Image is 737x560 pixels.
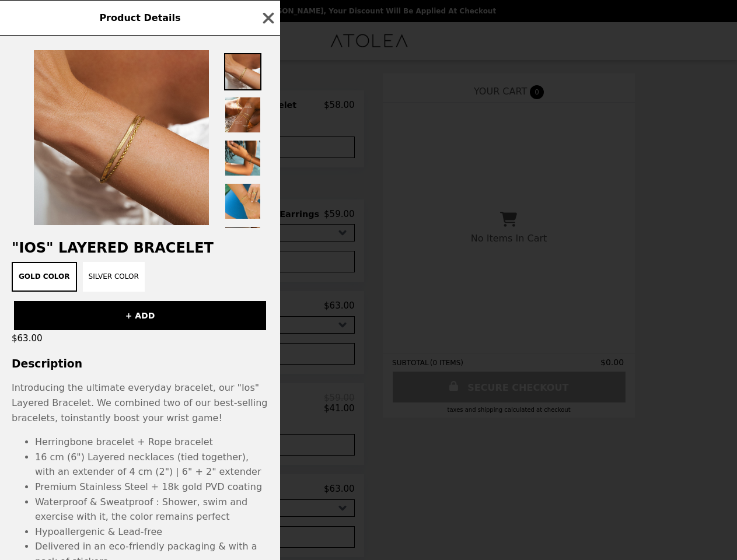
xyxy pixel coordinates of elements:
img: Thumbnail 5 [224,226,261,263]
img: Thumbnail 1 [224,53,261,90]
span: Product Details [99,12,180,23]
button: Silver Color [83,262,145,292]
img: Thumbnail 2 [224,96,261,134]
li: 16 cm (6") Layered necklaces (tied together), with an extender of 4 cm (2") | 6" + 2" extender [35,450,268,480]
li: Hypoallergenic & Lead-free [35,524,268,540]
img: Thumbnail 4 [224,183,261,220]
button: + ADD [14,301,266,330]
button: Gold Color [12,262,77,292]
span: instantly boost your wrist game! [70,412,222,423]
p: Introducing the ultimate everyday bracelet, our "Ios" Layered Bracelet. We combined two of our be... [12,382,267,423]
li: Herringbone bracelet + Rope bracelet [35,435,268,450]
img: Gold Color [34,50,209,225]
img: Thumbnail 3 [224,139,261,177]
li: Premium Stainless Steel + 18k gold PVD coating [35,480,268,495]
li: Waterproof & Sweatproof : Shower, swim and exercise with it, the color remains perfect [35,495,268,524]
